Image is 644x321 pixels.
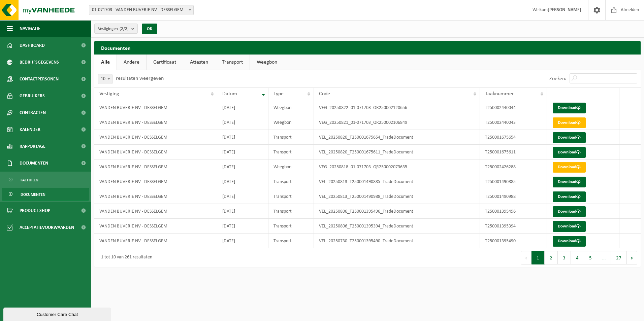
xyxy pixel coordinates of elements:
[553,221,586,232] a: Download
[94,24,138,34] button: Vestigingen(2/2)
[20,87,45,104] span: Gebruikers
[217,174,268,189] td: [DATE]
[20,54,59,71] span: Bedrijfsgegevens
[553,236,586,247] a: Download
[314,159,480,174] td: VEG_20250818_01-071703_QR250002073635
[94,189,217,204] td: VANDEN BUVERIE NV - DESSELGEM
[268,100,314,115] td: Weegbon
[545,251,558,264] button: 2
[597,251,611,264] span: …
[20,138,45,155] span: Rapportage
[20,71,59,87] span: Contactpersonen
[94,55,117,70] a: Alle
[99,91,119,97] span: Vestiging
[480,100,547,115] td: T250002440044
[268,174,314,189] td: Transport
[273,91,284,97] span: Type
[98,74,112,84] span: 10
[314,189,480,204] td: VEL_20250813_T250001490988_TradeDocument
[314,174,480,189] td: VEL_20250813_T250001490885_TradeDocument
[117,55,146,70] a: Andere
[94,100,217,115] td: VANDEN BUVERIE NV - DESSELGEM
[116,76,164,81] label: resultaten weergeven
[480,115,547,130] td: T250002440043
[217,115,268,130] td: [DATE]
[217,219,268,234] td: [DATE]
[183,55,215,70] a: Attesten
[217,204,268,219] td: [DATE]
[94,115,217,130] td: VANDEN BUVERIE NV - DESSELGEM
[480,174,547,189] td: T250001490885
[98,252,152,264] div: 1 tot 10 van 261 resultaten
[89,5,194,15] span: 01-071703 - VANDEN BUVERIE NV - DESSELGEM
[549,76,566,81] label: Zoeken:
[94,219,217,234] td: VANDEN BUVERIE NV - DESSELGEM
[553,191,586,202] a: Download
[553,132,586,143] a: Download
[480,219,547,234] td: T250001395394
[20,20,40,37] span: Navigatie
[142,24,157,34] button: OK
[20,104,46,121] span: Contracten
[21,188,45,201] span: Documenten
[480,159,547,174] td: T250002426288
[553,206,586,217] a: Download
[94,174,217,189] td: VANDEN BUVERIE NV - DESSELGEM
[314,130,480,145] td: VEL_20250820_T250001675654_TradeDocument
[553,162,586,173] a: Download
[2,188,89,201] a: Documenten
[314,234,480,248] td: VEL_20250730_T250001395490_TradeDocument
[120,27,129,31] count: (2/2)
[571,251,584,264] button: 4
[268,115,314,130] td: Weegbon
[268,204,314,219] td: Transport
[268,219,314,234] td: Transport
[314,204,480,219] td: VEL_20250806_T250001395496_TradeDocument
[94,234,217,248] td: VANDEN BUVERIE NV - DESSELGEM
[268,159,314,174] td: Weegbon
[553,117,586,128] a: Download
[548,7,581,12] strong: [PERSON_NAME]
[217,189,268,204] td: [DATE]
[20,121,40,138] span: Kalender
[147,55,183,70] a: Certificaat
[217,145,268,159] td: [DATE]
[268,130,314,145] td: Transport
[98,74,112,84] span: 10
[480,130,547,145] td: T250001675654
[553,177,586,187] a: Download
[480,204,547,219] td: T250001395496
[217,234,268,248] td: [DATE]
[3,306,112,321] iframe: chat widget
[553,103,586,113] a: Download
[94,145,217,159] td: VANDEN BUVERIE NV - DESSELGEM
[521,251,532,264] button: Previous
[20,202,50,219] span: Product Shop
[268,234,314,248] td: Transport
[314,100,480,115] td: VEG_20250822_01-071703_QR250002120656
[584,251,597,264] button: 5
[20,37,45,54] span: Dashboard
[553,147,586,158] a: Download
[480,234,547,248] td: T250001395490
[89,5,193,15] span: 01-071703 - VANDEN BUVERIE NV - DESSELGEM
[20,155,48,172] span: Documenten
[558,251,571,264] button: 3
[94,130,217,145] td: VANDEN BUVERIE NV - DESSELGEM
[222,91,237,97] span: Datum
[98,24,129,34] span: Vestigingen
[314,115,480,130] td: VEG_20250821_01-071703_QR250002106849
[250,55,284,70] a: Weegbon
[480,145,547,159] td: T250001675611
[215,55,250,70] a: Transport
[20,219,74,236] span: Acceptatievoorwaarden
[268,145,314,159] td: Transport
[268,189,314,204] td: Transport
[314,219,480,234] td: VEL_20250806_T250001395394_TradeDocument
[611,251,627,264] button: 27
[480,189,547,204] td: T250001490988
[314,145,480,159] td: VEL_20250820_T250001675611_TradeDocument
[627,251,637,264] button: Next
[94,159,217,174] td: VANDEN BUVERIE NV - DESSELGEM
